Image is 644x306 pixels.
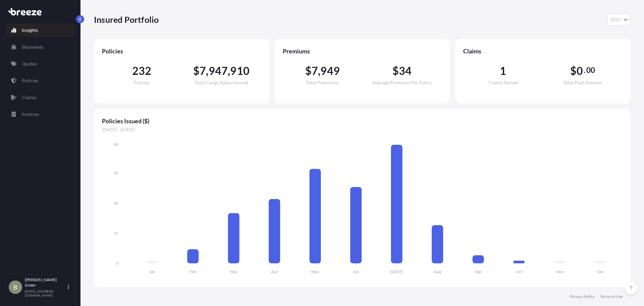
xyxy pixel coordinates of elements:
[195,80,248,85] span: Total Cargo Value Insured
[102,47,261,55] span: Policies
[114,231,118,236] tspan: 15
[434,269,441,274] tspan: Aug
[372,80,432,85] span: Average Premium Per Policy
[570,65,577,76] span: $
[318,65,320,76] span: ,
[132,65,152,76] span: 232
[230,269,237,274] tspan: Mar
[149,269,155,274] tspan: Jan
[206,65,208,76] span: ,
[6,57,75,71] a: Quotes
[500,65,506,76] span: 1
[311,269,319,274] tspan: May
[114,201,118,206] tspan: 30
[25,277,66,288] p: [PERSON_NAME] Green
[133,80,150,85] span: Policies
[193,65,200,76] span: $
[200,65,206,76] span: 7
[516,269,523,274] tspan: Oct
[6,40,75,54] a: Shipments
[353,269,359,274] tspan: Jun
[6,74,75,87] a: Policies
[475,269,481,274] tspan: Sep
[563,80,602,85] span: Total Paid Amount
[610,16,621,23] span: 2025
[22,77,38,84] p: Policies
[22,60,37,67] p: Quotes
[22,27,38,34] p: Insights
[586,68,595,73] span: 00
[600,294,623,299] a: Terms of Use
[392,65,399,76] span: $
[577,65,583,76] span: 0
[399,65,412,76] span: 34
[584,68,586,73] span: .
[320,65,340,76] span: 949
[312,65,318,76] span: 7
[94,14,159,25] p: Insured Portfolio
[463,47,623,55] span: Claims
[22,94,36,101] p: Claims
[25,289,66,297] p: [EMAIL_ADDRESS][DOMAIN_NAME]
[230,65,250,76] span: 910
[13,284,17,291] span: B
[6,24,75,37] a: Insights
[489,80,518,85] span: Claims Raised
[6,107,75,121] a: Invoices
[22,111,39,118] p: Invoices
[556,269,564,274] tspan: Nov
[283,47,442,55] span: Premiums
[390,269,403,274] tspan: [DATE]
[114,142,118,147] tspan: 60
[116,261,118,266] tspan: 0
[228,65,230,76] span: ,
[6,91,75,104] a: Claims
[570,294,595,299] a: Privacy Policy
[597,269,604,274] tspan: Dec
[607,13,631,26] button: Year Selector
[190,269,196,274] tspan: Feb
[271,269,278,274] tspan: Apr
[102,126,623,133] span: [DATE] - [DATE]
[306,80,339,85] span: Total Premiums
[209,65,228,76] span: 947
[102,117,623,125] span: Policies Issued ($)
[114,170,118,175] tspan: 45
[22,44,44,50] p: Shipments
[305,65,312,76] span: $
